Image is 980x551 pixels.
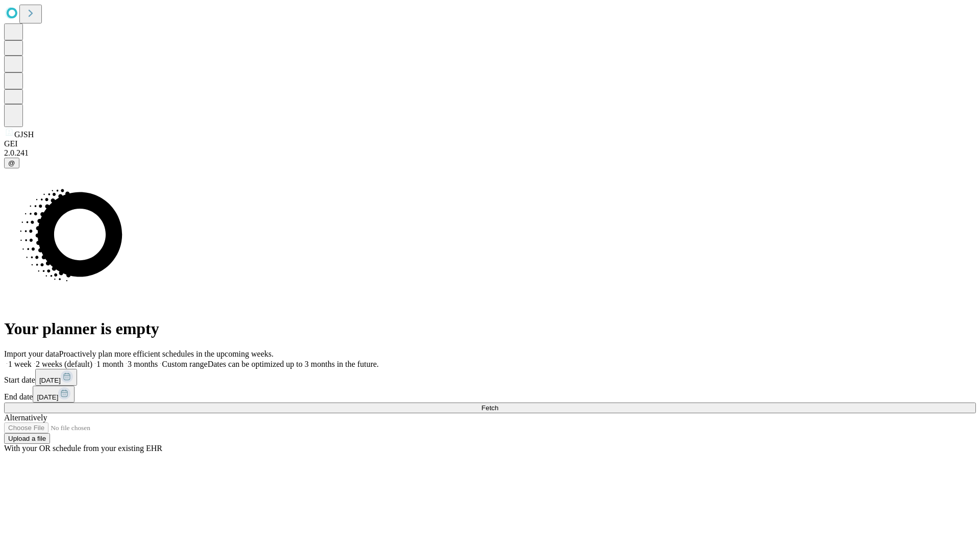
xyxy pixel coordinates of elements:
div: Start date [4,369,976,386]
button: @ [4,158,19,168]
span: Proactively plan more efficient schedules in the upcoming weeks. [59,349,274,358]
h1: Your planner is empty [4,319,976,338]
div: 2.0.241 [4,148,976,158]
button: [DATE] [33,386,75,403]
span: 2 weeks (default) [36,360,92,368]
span: With your OR schedule from your existing EHR [4,444,162,453]
button: [DATE] [35,369,77,386]
span: @ [8,159,15,167]
button: Upload a file [4,433,50,444]
span: Fetch [481,404,498,412]
button: Fetch [4,403,976,413]
div: End date [4,386,976,403]
span: Import your data [4,349,59,358]
span: GJSH [14,130,34,139]
span: Alternatively [4,413,47,422]
span: 1 month [96,360,124,368]
span: Custom range [162,360,207,368]
div: GEI [4,139,976,148]
span: [DATE] [39,377,61,384]
span: [DATE] [37,393,58,401]
span: 1 week [8,360,32,368]
span: 3 months [128,360,158,368]
span: Dates can be optimized up to 3 months in the future. [208,360,379,368]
